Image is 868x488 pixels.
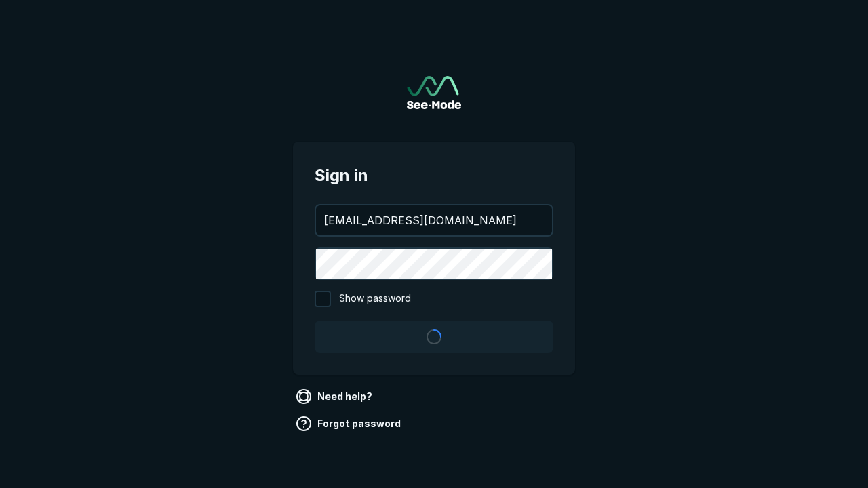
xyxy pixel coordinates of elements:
span: Show password [339,291,411,307]
input: your@email.com [316,205,552,235]
span: Sign in [315,163,553,188]
a: Forgot password [293,413,406,434]
img: See-Mode Logo [407,76,461,109]
a: Need help? [293,386,378,407]
a: Go to sign in [407,76,461,109]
